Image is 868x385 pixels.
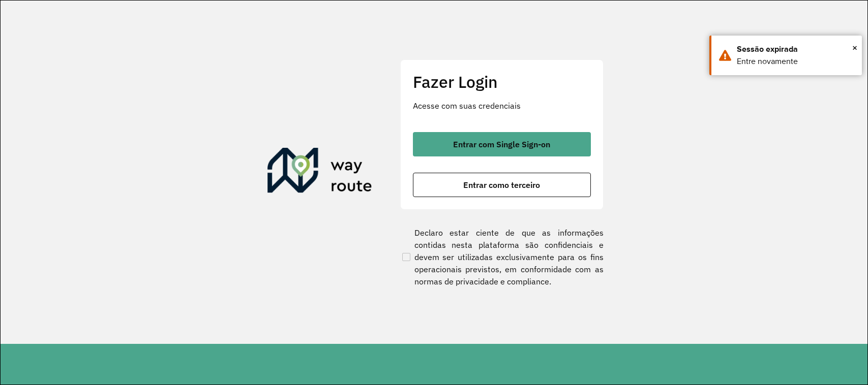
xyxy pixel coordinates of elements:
[267,148,372,197] img: Roteirizador AmbevTech
[413,132,591,156] button: button
[413,173,591,197] button: button
[453,140,550,148] span: Entrar com Single Sign-on
[852,40,857,55] button: Close
[852,40,857,55] span: ×
[413,72,591,91] h2: Fazer Login
[463,181,540,189] span: Entrar como terceiro
[413,100,591,112] p: Acesse com suas credenciais
[737,55,854,68] div: Entre novamente
[400,227,604,287] label: Declaro estar ciente de que as informações contidas nesta plataforma são confidenciais e devem se...
[737,43,854,55] div: Sessão expirada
